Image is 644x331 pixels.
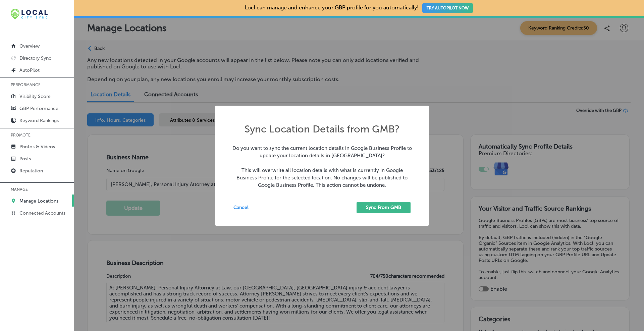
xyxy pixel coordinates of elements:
p: Directory Sync [19,55,51,61]
p: Connected Accounts [19,210,65,216]
p: Keyword Rankings [19,118,59,123]
button: TRY AUTOPILOT NOW [422,3,473,13]
p: GBP Performance [19,106,58,111]
button: Sync From GMB [357,202,411,214]
p: AutoPilot [19,67,40,73]
p: Posts [19,156,31,162]
button: Cancel [233,202,258,214]
img: 12321ecb-abad-46dd-be7f-2600e8d3409flocal-city-sync-logo-rectangle.png [11,9,48,19]
h2: Sync Location Details from GMB? [245,123,400,135]
p: Overview [19,43,40,49]
p: Do you want to sync the current location details in Google Business Profile to update your locati... [232,145,412,196]
p: Manage Locations [19,198,58,204]
p: Photos & Videos [19,144,55,150]
p: Visibility Score [19,94,51,99]
p: Reputation [19,168,43,174]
